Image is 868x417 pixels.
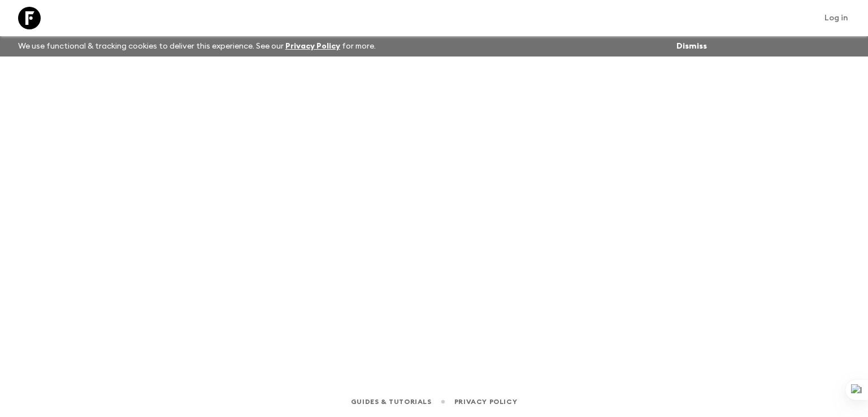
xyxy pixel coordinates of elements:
a: Privacy Policy [454,396,517,408]
a: Guides & Tutorials [351,396,432,408]
a: Privacy Policy [285,42,340,50]
a: Log in [818,10,854,26]
button: Dismiss [674,38,710,54]
p: We use functional & tracking cookies to deliver this experience. See our for more. [14,36,380,57]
